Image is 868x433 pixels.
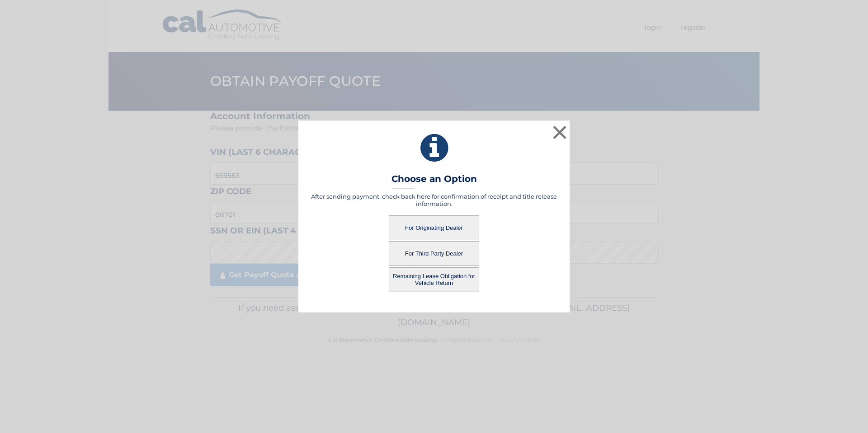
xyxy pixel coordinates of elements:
[389,241,479,266] button: For Third Party Dealer
[389,215,479,240] button: For Originating Dealer
[389,267,479,292] button: Remaining Lease Obligation for Vehicle Return
[310,193,558,207] h5: After sending payment, check back here for confirmation of receipt and title release information.
[551,123,569,141] button: ×
[392,173,477,189] h3: Choose an Option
